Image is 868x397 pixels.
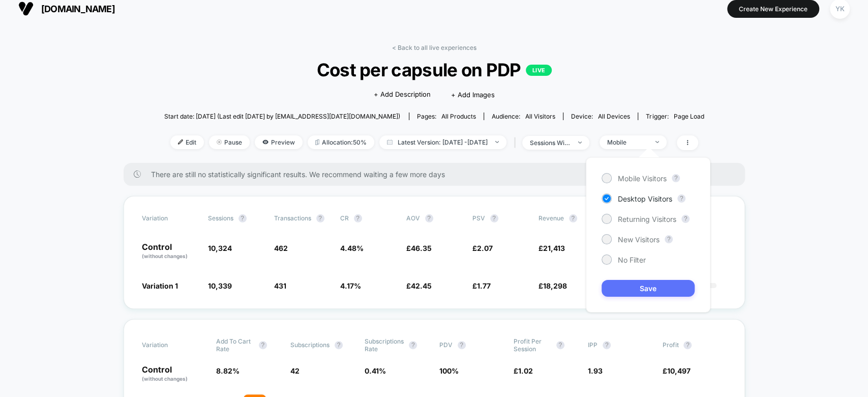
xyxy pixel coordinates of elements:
[683,341,692,349] button: ?
[673,112,704,120] span: Page Load
[274,244,288,252] span: 462
[290,366,300,375] span: 42
[315,139,319,145] img: rebalance
[142,281,178,290] span: Variation 1
[142,214,198,222] span: Variation
[18,1,34,16] img: Visually logo
[665,235,673,243] button: ?
[512,135,522,150] span: |
[490,214,498,222] button: ?
[451,91,494,99] span: + Add Images
[209,135,250,149] span: Pause
[543,244,565,252] span: 21,413
[411,244,432,252] span: 46.35
[142,253,188,259] span: (without changes)
[365,337,404,353] span: Subscriptions Rate
[618,174,667,183] span: Mobile Visitors
[208,244,232,252] span: 10,324
[170,135,204,149] span: Edit
[151,170,725,179] span: There are still no statistically significant results. We recommend waiting a few more days
[458,341,466,349] button: ?
[525,112,555,120] span: All Visitors
[392,44,476,51] a: < Back to all live experiences
[655,141,659,143] img: end
[290,341,330,349] span: Subscriptions
[439,366,459,375] span: 100 %
[588,341,597,349] span: IPP
[354,214,362,222] button: ?
[556,341,564,349] button: ?
[672,174,680,182] button: ?
[142,337,198,353] span: Variation
[472,244,493,252] span: £
[477,281,491,290] span: 1.77
[406,214,420,222] span: AOV
[569,214,577,222] button: ?
[530,139,571,147] div: sessions with impression
[538,214,564,222] span: Revenue
[439,341,453,349] span: PDV
[667,366,690,375] span: 10,497
[217,139,222,145] img: end
[208,281,232,290] span: 10,339
[335,341,343,349] button: ?
[662,366,690,375] span: £
[142,365,206,383] p: Control
[238,214,247,222] button: ?
[387,139,393,145] img: calendar
[255,135,303,149] span: Preview
[216,337,254,353] span: Add To Cart Rate
[365,366,386,375] span: 0.41 %
[340,244,364,252] span: 4.48 %
[340,281,361,290] span: 4.17 %
[602,280,695,297] button: Save
[477,244,493,252] span: 2.07
[216,366,240,375] span: 8.82 %
[41,4,115,14] span: [DOMAIN_NAME]
[618,215,676,223] span: Returning Visitors
[178,139,183,145] img: edit
[409,341,417,349] button: ?
[492,112,555,120] div: Audience:
[191,59,677,80] span: Cost per capsule on PDP
[514,337,551,353] span: Profit Per Session
[514,366,533,375] span: £
[662,341,678,349] span: Profit
[379,135,506,149] span: Latest Version: [DATE] - [DATE]
[142,243,198,260] p: Control
[259,341,267,349] button: ?
[417,112,476,120] div: Pages:
[618,194,672,203] span: Desktop Visitors
[15,1,118,17] button: [DOMAIN_NAME]
[411,281,432,290] span: 42.45
[538,244,565,252] span: £
[618,235,660,244] span: New Visitors
[677,194,685,203] button: ?
[441,112,476,120] span: all products
[538,281,567,290] span: £
[208,214,233,222] span: Sessions
[543,281,567,290] span: 18,298
[340,214,349,222] span: CR
[406,281,432,290] span: £
[495,141,499,143] img: end
[142,376,188,382] span: (without changes)
[518,366,533,375] span: 1.02
[316,214,324,222] button: ?
[425,214,433,222] button: ?
[618,256,646,264] span: No Filter
[681,215,690,223] button: ?
[603,341,611,349] button: ?
[526,65,551,76] p: LIVE
[646,112,704,120] div: Trigger:
[274,214,311,222] span: Transactions
[578,141,582,144] img: end
[373,90,430,100] span: + Add Description
[472,281,491,290] span: £
[598,112,630,120] span: all devices
[164,112,400,120] span: Start date: [DATE] (Last edit [DATE] by [EMAIL_ADDRESS][DATE][DOMAIN_NAME])
[472,214,485,222] span: PSV
[308,135,374,149] span: Allocation: 50%
[563,112,638,120] span: Device:
[406,244,432,252] span: £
